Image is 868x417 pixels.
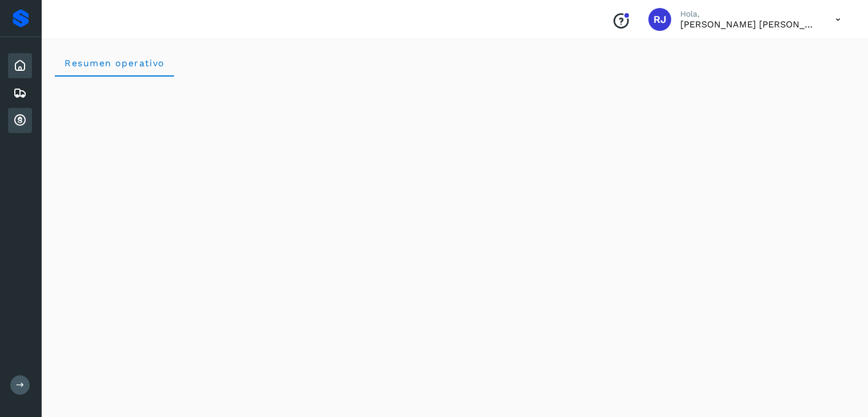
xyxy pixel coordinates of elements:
[64,58,165,69] span: Resumen operativo
[680,19,817,30] p: RODRIGO JAVIER MORENO ROJAS
[8,108,32,133] div: Cuentas por cobrar
[8,53,32,78] div: Inicio
[680,9,817,19] p: Hola,
[8,81,32,106] div: Embarques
